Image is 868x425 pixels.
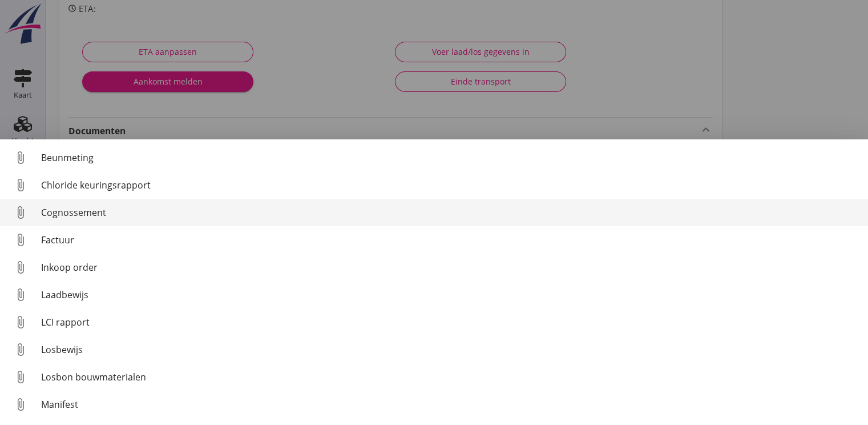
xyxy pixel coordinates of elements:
div: Losbon bouwmaterialen [41,370,859,384]
i: attach_file [11,395,30,414]
i: attach_file [11,286,30,304]
div: Laadbewijs [41,288,859,302]
i: attach_file [11,231,30,249]
div: Factuur [41,233,859,247]
i: attach_file [11,340,30,359]
i: attach_file [11,176,30,194]
i: attach_file [11,203,30,222]
div: Inkoop order [41,260,859,274]
i: attach_file [11,313,30,331]
div: Losbewijs [41,343,859,356]
div: Chloride keuringsrapport [41,178,859,192]
i: attach_file [11,149,30,167]
i: attach_file [11,368,30,386]
i: attach_file [11,258,30,276]
div: Beunmeting [41,151,859,165]
div: LCI rapport [41,315,859,329]
div: Cognossement [41,206,859,219]
div: Manifest [41,398,859,411]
